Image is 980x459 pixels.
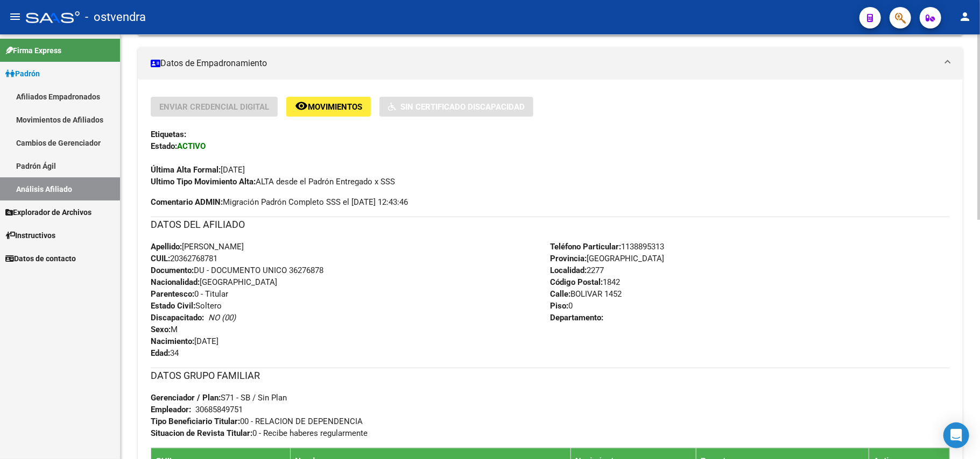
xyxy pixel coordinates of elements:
span: Padrón [5,68,40,80]
strong: Estado Civil: [151,301,195,311]
strong: Etiquetas: [151,130,186,139]
span: Datos de contacto [5,253,76,264]
mat-icon: remove_red_eye [295,99,308,112]
i: NO (00) [208,313,236,322]
strong: Empleador: [151,405,191,414]
span: Movimientos [308,102,362,112]
mat-icon: person [958,10,971,23]
strong: ACTIVO [177,141,206,151]
span: 00 - RELACION DE DEPENDENCIA [151,417,363,426]
strong: Nacimiento: [151,336,194,346]
span: Enviar Credencial Digital [159,102,269,112]
mat-panel-title: Datos de Empadronamiento [151,58,937,69]
span: [GEOGRAPHIC_DATA] [551,254,665,263]
span: Sin Certificado Discapacidad [400,102,525,112]
span: [DATE] [151,336,218,346]
mat-expansion-panel-header: Datos de Empadronamiento [138,47,963,80]
h3: DATOS DEL AFILIADO [151,217,950,232]
span: [GEOGRAPHIC_DATA] [151,277,277,287]
span: 2277 [551,266,604,275]
span: 34 [151,348,179,358]
span: 1138895313 [551,242,665,252]
span: S71 - SB / Sin Plan [151,393,287,403]
strong: Apellido: [151,242,182,252]
span: Migración Padrón Completo SSS el [DATE] 12:43:46 [151,196,408,208]
span: 20362768781 [151,254,217,263]
button: Sin Certificado Discapacidad [379,97,533,117]
div: Open Intercom Messenger [943,422,969,448]
span: 0 - Recibe haberes regularmente [151,428,368,438]
mat-icon: menu [9,10,22,23]
strong: CUIL: [151,254,170,263]
strong: Código Postal: [551,277,603,287]
span: Firma Express [5,45,61,56]
strong: Nacionalidad: [151,277,200,287]
span: Soltero [151,301,222,311]
strong: Situacion de Revista Titular: [151,428,252,438]
span: [PERSON_NAME] [151,242,244,252]
strong: Provincia: [551,254,587,263]
strong: Piso: [551,301,569,311]
strong: Gerenciador / Plan: [151,393,221,403]
span: M [151,325,178,334]
h3: DATOS GRUPO FAMILIAR [151,368,950,383]
span: Explorador de Archivos [5,206,91,218]
strong: Ultimo Tipo Movimiento Alta: [151,177,256,187]
span: [DATE] [151,165,245,175]
span: 0 [551,301,573,311]
div: 30685849751 [195,404,243,415]
span: 0 - Titular [151,289,228,299]
span: DU - DOCUMENTO UNICO 36276878 [151,266,323,275]
span: BOLIVAR 1452 [551,289,622,299]
strong: Estado: [151,141,177,151]
strong: Tipo Beneficiario Titular: [151,417,240,426]
strong: Parentesco: [151,289,194,299]
strong: Localidad: [551,266,587,275]
button: Movimientos [286,97,371,117]
span: ALTA desde el Padrón Entregado x SSS [151,177,395,187]
strong: Calle: [551,289,571,299]
strong: Edad: [151,348,170,358]
strong: Discapacitado: [151,313,204,322]
strong: Comentario ADMIN: [151,197,223,207]
button: Enviar Credencial Digital [151,97,278,117]
span: - ostvendra [85,5,146,29]
strong: Última Alta Formal: [151,165,221,175]
strong: Documento: [151,266,194,275]
strong: Sexo: [151,325,171,334]
span: Instructivos [5,230,55,241]
span: 1842 [551,277,621,287]
strong: Teléfono Particular: [551,242,622,252]
strong: Departamento: [551,313,604,322]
